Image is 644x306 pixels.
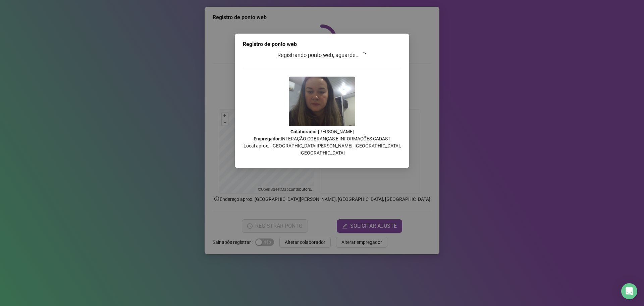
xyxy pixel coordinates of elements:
p: : [PERSON_NAME] : INTERAÇÃO COBRANÇAS E INFORMAÇÕES CADAST Local aprox.: [GEOGRAPHIC_DATA][PERSON... [243,128,401,157]
h3: Registrando ponto web, aguarde... [243,51,401,60]
img: 2Q== [289,77,355,126]
strong: Colaborador [290,129,317,134]
strong: Empregador [254,136,280,141]
span: loading [361,52,366,58]
div: Open Intercom Messenger [621,283,637,299]
div: Registro de ponto web [243,40,401,48]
